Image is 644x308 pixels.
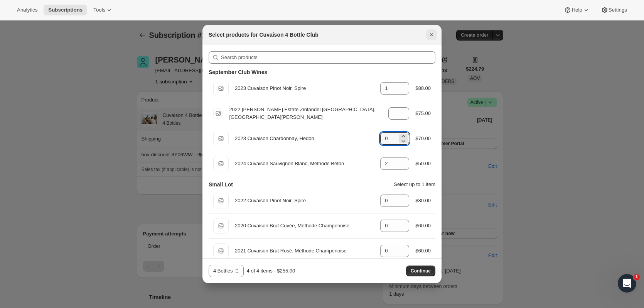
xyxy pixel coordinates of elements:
div: 2021 Cuvaison Brut Rosé, Méthode Champenoise [235,247,374,255]
span: Tools [93,7,105,13]
div: $70.00 [415,135,431,142]
span: Help [572,7,582,13]
button: Analytics [12,5,42,15]
span: Subscriptions [48,7,83,13]
button: Tools [89,5,118,15]
span: 1 [634,274,640,280]
button: Subscriptions [44,5,87,15]
h2: Select products for Cuvaison 4 Bottle Club [209,31,319,39]
div: $60.00 [415,247,431,255]
div: 2024 Cuvaison Sauvignon Blanc, Méthode Béton [235,160,374,168]
div: $60.00 [415,222,431,230]
p: Select up to 1 item [394,181,435,188]
div: $80.00 [415,197,431,205]
h3: September Club Wines [209,68,267,76]
button: Continue [406,266,435,276]
div: 2022 Cuvaison Pinot Noir, Spire [235,197,374,205]
span: Continue [411,268,431,274]
div: 2022 [PERSON_NAME] Estate Zinfandel [GEOGRAPHIC_DATA], [GEOGRAPHIC_DATA][PERSON_NAME] [229,106,382,121]
h3: Small Lot [209,181,233,188]
div: 2023 Cuvaison Pinot Noir, Spire [235,85,374,92]
div: 4 of 4 items - $255.00 [247,267,295,275]
button: Help [559,5,594,15]
button: Settings [596,5,632,15]
div: $50.00 [415,160,431,168]
input: Search products [221,51,435,64]
iframe: Intercom live chat [618,274,636,293]
div: 2020 Cuvaison Brut Cuvée, Méthode Champenoise [235,222,374,230]
span: Analytics [17,7,37,13]
button: Close [426,29,437,40]
div: $75.00 [415,110,431,117]
div: $80.00 [415,85,431,92]
span: Settings [609,7,627,13]
div: 2023 Cuvaison Chardonnay, Hedon [235,135,374,142]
